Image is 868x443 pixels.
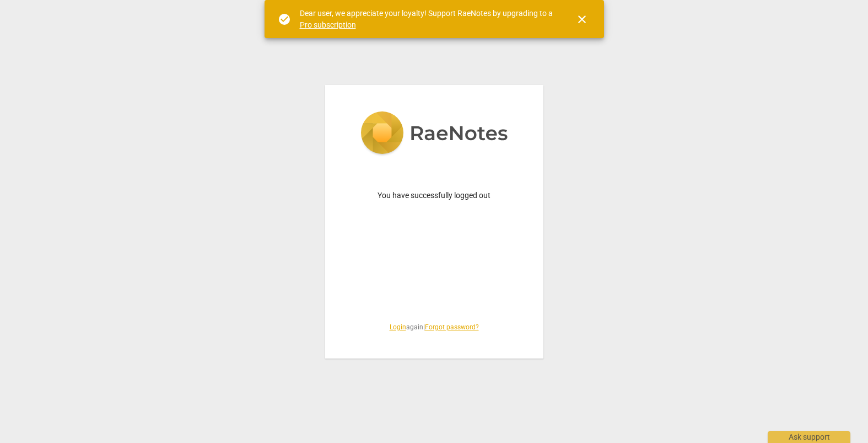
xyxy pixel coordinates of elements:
[278,13,291,26] span: check_circle
[352,323,517,332] span: again |
[425,323,479,331] a: Forgot password?
[300,8,556,30] div: Dear user, we appreciate your loyalty! Support RaeNotes by upgrading to a
[360,111,508,157] img: 5ac2273c67554f335776073100b6d88f.svg
[768,431,850,443] div: Ask support
[575,13,589,26] span: close
[569,6,595,33] button: Close
[352,190,517,201] p: You have successfully logged out
[390,323,406,331] a: Login
[300,20,356,29] a: Pro subscription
